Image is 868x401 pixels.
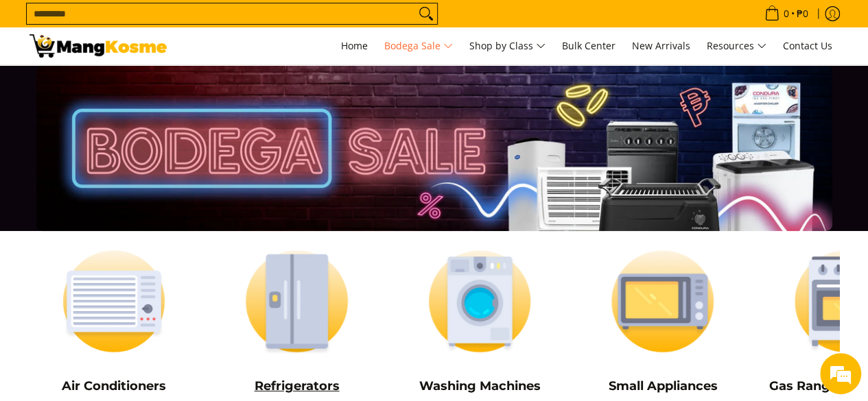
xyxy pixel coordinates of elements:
img: Air Conditioners [30,238,199,365]
img: Washing Machines [395,238,565,365]
a: Shop by Class [462,27,552,64]
h5: Small Appliances [578,378,747,394]
a: Bulk Center [555,27,622,64]
span: New Arrivals [632,39,690,52]
img: Bodega Sale l Mang Kosme: Cost-Efficient &amp; Quality Home Appliances [30,34,167,58]
a: Bodega Sale [377,27,460,64]
img: Small Appliances [578,238,747,365]
h5: Washing Machines [395,378,565,394]
a: New Arrivals [625,27,697,64]
span: ₱0 [795,9,810,19]
a: Home [334,27,375,64]
a: Contact Us [776,27,839,64]
span: Bulk Center [562,39,615,52]
span: Contact Us [783,39,832,52]
span: Home [341,39,368,52]
h5: Refrigerators [212,378,382,394]
button: Search [415,3,437,24]
h5: Air Conditioners [30,378,199,394]
span: Bodega Sale [384,38,453,55]
a: Resources [700,27,773,64]
nav: Main Menu [180,27,839,64]
span: • [760,6,812,21]
span: Resources [707,38,766,55]
img: Refrigerators [212,238,382,365]
span: 0 [782,9,791,19]
span: Shop by Class [469,38,546,55]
